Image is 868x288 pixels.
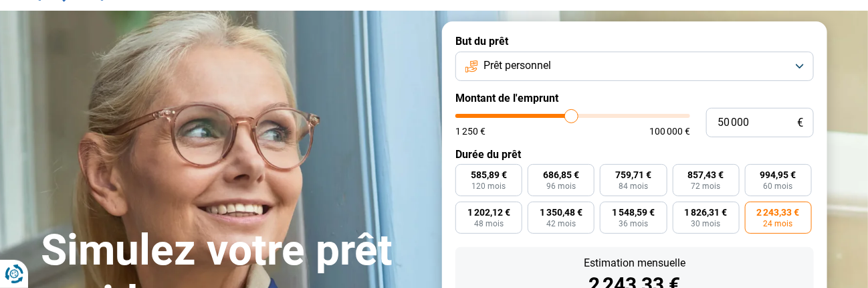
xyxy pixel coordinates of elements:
[757,208,800,217] span: 2 243,33 €
[455,148,814,161] label: Durée du prêt
[685,208,728,217] span: 1 826,31 €
[691,182,721,190] span: 72 mois
[467,208,510,217] span: 1 202,12 €
[612,208,655,217] span: 1 548,59 €
[688,170,724,179] span: 857,43 €
[472,182,506,190] span: 120 mois
[797,117,803,129] span: €
[483,58,551,73] span: Prêt personnel
[649,127,690,136] span: 100 000 €
[619,182,648,190] span: 84 mois
[540,208,582,217] span: 1 350,48 €
[466,258,803,269] div: Estimation mensuelle
[455,52,814,81] button: Prêt personnel
[764,182,793,190] span: 60 mois
[474,220,504,228] span: 48 mois
[543,170,579,179] span: 686,85 €
[619,220,648,228] span: 36 mois
[615,170,651,179] span: 759,71 €
[455,35,814,48] label: But du prêt
[760,170,796,179] span: 994,95 €
[455,92,814,104] label: Montant de l'emprunt
[764,220,793,228] span: 24 mois
[691,220,721,228] span: 30 mois
[546,220,576,228] span: 42 mois
[546,182,576,190] span: 96 mois
[455,127,485,136] span: 1 250 €
[471,170,507,179] span: 585,89 €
